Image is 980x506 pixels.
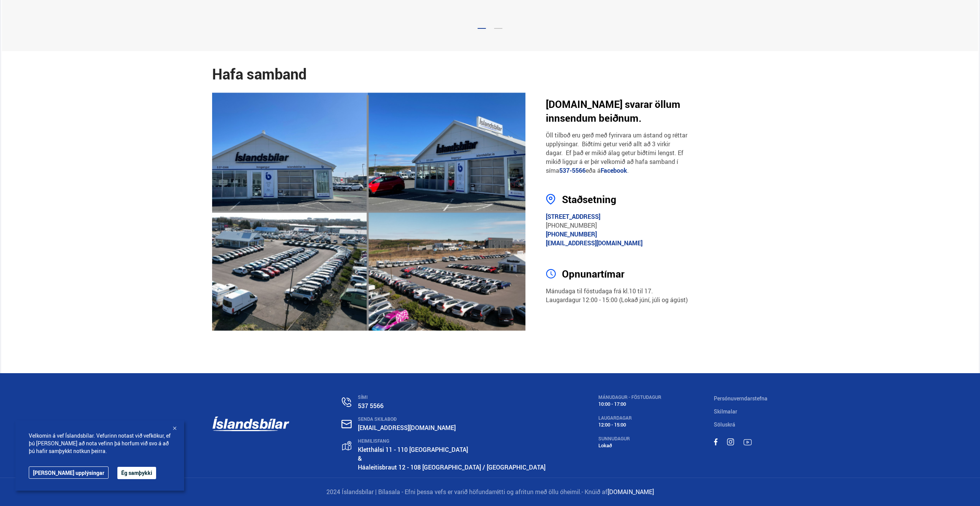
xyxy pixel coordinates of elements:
[714,395,768,402] a: Persónuverndarstefna
[546,287,688,304] p: Mánudaga til föstudaga frá kl.10 til 17. Laugardagur 12:00 - 15:00 (Lokað júní, júli og ágúst)
[608,488,654,496] a: [DOMAIN_NAME]
[29,466,109,479] a: [PERSON_NAME] upplýsingar
[358,454,362,463] strong: &
[601,166,627,175] a: Facebook
[546,221,597,230] a: [PHONE_NUMBER]
[358,423,456,432] a: [EMAIL_ADDRESS][DOMAIN_NAME]
[546,131,688,175] p: Öll tilboð eru gerð með fyrirvara um ástand og réttar upplýsingar. Biðtími getur verið allt að 3 ...
[212,68,525,80] h3: Hafa samband
[598,443,661,448] div: Lokað
[562,267,688,281] h4: Opnunartímar
[342,397,351,407] img: n0V2lOsqF3l1V2iz.svg
[562,192,688,206] h4: Staðsetning
[342,441,351,451] img: gp4YpyYFnEr45R34.svg
[6,3,29,26] button: Opna LiveChat spjallviðmót
[546,239,642,247] a: [EMAIL_ADDRESS][DOMAIN_NAME]
[714,408,737,415] a: Skilmalar
[358,395,545,400] div: SÍMI
[714,421,735,428] a: Söluskrá
[358,417,545,422] div: SENDA SKILABOÐ
[358,445,468,454] a: Kletthálsi 11 - 110 [GEOGRAPHIC_DATA]
[546,230,597,238] a: [PHONE_NUMBER]
[212,93,525,331] img: VcW7KN8fN0rNTK8G.png
[29,432,171,455] span: Velkomin á vef Íslandsbílar. Vefurinn notast við vefkökur, ef þú [PERSON_NAME] að nota vefinn þá ...
[581,488,608,496] span: - Knúið af
[341,420,352,428] img: nHj8e-n-aHgjukTg.svg
[598,395,661,400] div: MÁNUDAGUR - FÖSTUDAGUR
[212,488,768,496] p: 2024 Íslandsbílar | Bílasala - Efni þessa vefs er varið höfundarrétti og afritun með öllu óheimil.
[598,422,661,428] div: 12:00 - 15:00
[358,402,384,410] a: 537 5566
[598,436,661,442] div: SUNNUDAGUR
[358,438,545,444] div: HEIMILISFANG
[546,212,600,221] a: [STREET_ADDRESS]
[546,97,688,125] h4: [DOMAIN_NAME] svarar öllum innsendum beiðnum.
[559,166,586,175] a: 537-5566
[358,463,545,471] a: Háaleitisbraut 12 - 108 [GEOGRAPHIC_DATA] / [GEOGRAPHIC_DATA]
[117,467,156,479] button: Ég samþykki
[598,415,661,421] div: LAUGARDAGAR
[598,401,661,407] div: 10:00 - 17:00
